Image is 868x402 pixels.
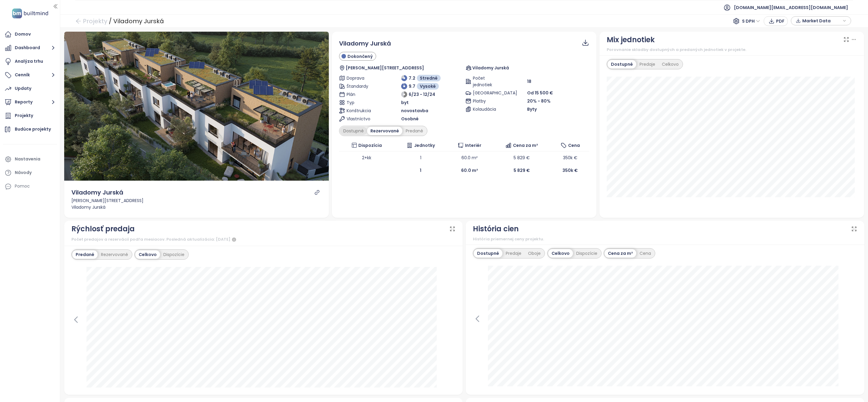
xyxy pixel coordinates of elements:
[794,16,848,25] div: button
[513,142,538,149] span: Cena za m²
[527,78,531,85] span: 18
[3,96,57,108] button: Reporty
[75,16,107,27] a: arrow-left Projekty
[71,223,135,235] div: Rýchlosť predaja
[409,91,435,98] span: 6/23 - 12/24
[525,249,544,258] div: Oboje
[409,83,415,90] span: 9.7
[367,127,402,135] div: Rezervované
[135,250,160,259] div: Celkovo
[608,60,636,68] div: Dostupné
[3,55,57,68] a: Analýza trhu
[802,16,841,25] span: Market Data
[409,75,415,81] span: 7.2
[636,249,654,258] div: Cena
[414,142,435,149] span: Jednotky
[473,75,504,88] span: Počet jednotiek
[109,16,112,27] div: /
[420,75,438,81] span: Stredné
[3,83,57,95] a: Updaty
[473,106,504,112] span: Kolaudácia
[607,47,857,53] div: Porovnanie skladby dostupných a predaných jednotiek v projekte.
[636,60,659,68] div: Predaje
[514,167,530,173] b: 5 829 €
[71,204,322,210] div: Viladomy Jurská
[734,0,848,15] span: [DOMAIN_NAME][EMAIL_ADDRESS][DOMAIN_NAME]
[3,69,57,81] button: Cenník
[15,125,51,133] div: Budúce projekty
[347,116,378,122] span: Vlastníctvo
[15,182,30,190] div: Pomoc
[339,39,391,48] span: Viladomy Jurská
[568,142,580,149] span: Cena
[548,249,573,258] div: Celkovo
[3,110,57,122] a: Projekty
[3,180,57,192] div: Pomoc
[15,85,31,92] div: Updaty
[472,65,509,71] span: Viladomy Jurská
[15,30,31,38] div: Domov
[98,250,131,259] div: Rezervované
[15,155,40,163] div: Nastavenia
[447,151,492,164] td: 60.0 m²
[473,236,857,242] div: História priemernej ceny projektu.
[527,90,553,96] span: Od 15 500 €
[160,250,188,259] div: Dispozície
[605,249,636,258] div: Cena za m²
[473,98,504,104] span: Platby
[10,7,50,20] img: logo
[461,167,478,173] b: 60.0 m²
[402,127,426,135] div: Predané
[348,53,373,60] span: Dokončený
[3,167,57,179] a: Návody
[314,190,320,195] a: link
[527,98,551,104] span: 20% - 80%
[347,91,378,98] span: Plán
[347,99,378,106] span: Typ
[113,16,164,27] div: Viladomy Jurská
[15,112,33,119] div: Projekty
[401,116,419,122] span: Osobné
[339,151,395,164] td: 2+kk
[401,107,428,114] span: novostavba
[742,17,760,26] span: S DPH
[401,99,409,106] span: byt
[473,90,504,96] span: [GEOGRAPHIC_DATA]
[420,83,436,90] span: Vysoké
[347,107,378,114] span: Konštrukcia
[71,197,322,204] div: [PERSON_NAME][STREET_ADDRESS]
[474,249,502,258] div: Dostupné
[607,34,655,46] div: Mix jednotiek
[563,155,577,161] span: 350k €
[75,18,81,24] span: arrow-left
[347,75,378,81] span: Doprava
[764,16,788,26] button: PDF
[502,249,525,258] div: Predaje
[562,167,578,173] b: 350k €
[514,155,530,161] span: 5 829 €
[346,65,424,71] span: [PERSON_NAME][STREET_ADDRESS]
[71,236,456,243] div: Počet predajov a rezervácií podľa mesiacov. Posledná aktualizácia: [DATE]
[420,167,421,173] b: 1
[395,151,447,164] td: 1
[15,169,32,176] div: Návody
[473,223,519,235] div: História cien
[347,83,378,90] span: Štandardy
[776,18,785,24] span: PDF
[465,142,481,149] span: Interiér
[527,106,537,112] span: Byty
[72,250,98,259] div: Predané
[358,142,382,149] span: Dispozícia
[71,188,123,197] div: Viladomy Jurská
[3,28,57,40] a: Domov
[340,127,367,135] div: Dostupné
[573,249,601,258] div: Dispozície
[3,42,57,54] button: Dashboard
[15,58,43,65] div: Analýza trhu
[3,123,57,135] a: Budúce projekty
[659,60,682,68] div: Celkovo
[3,153,57,165] a: Nastavenia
